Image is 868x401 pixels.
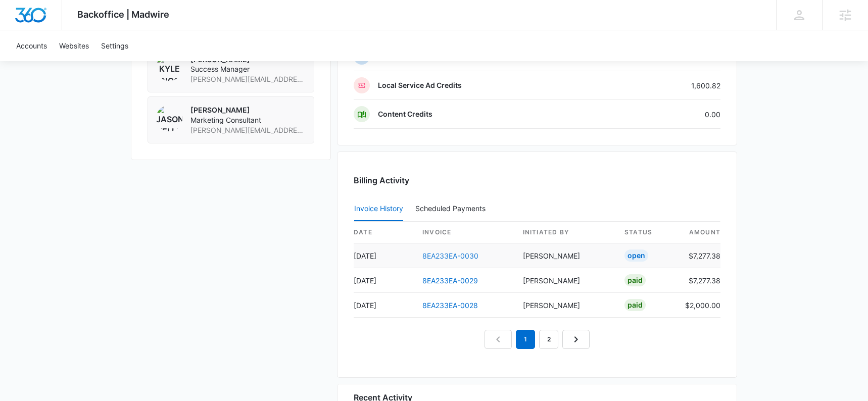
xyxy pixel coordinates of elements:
th: status [616,222,677,243]
img: Kyle Knoop [156,55,182,81]
p: Content Credits [378,109,432,119]
div: Open [624,249,648,262]
td: $2,000.00 [677,293,720,318]
th: date [354,222,414,243]
span: [PERSON_NAME][EMAIL_ADDRESS][PERSON_NAME][DOMAIN_NAME] [190,74,306,84]
span: Success Manager [190,64,306,74]
em: 1 [516,330,535,349]
nav: Pagination [485,330,590,349]
td: [DATE] [354,243,414,268]
div: Paid [624,299,646,311]
a: 8EA233EA-0030 [422,252,478,260]
span: Backoffice | Madwire [77,9,169,20]
td: $7,277.38 [677,268,720,293]
th: Initiated By [515,222,616,243]
td: 1,600.82 [613,71,720,100]
th: invoice [414,222,515,243]
a: Websites [53,30,95,61]
div: Paid [624,274,646,286]
a: Accounts [10,30,53,61]
h3: Billing Activity [354,174,720,186]
a: Page 2 [539,330,558,349]
th: amount [677,222,720,243]
a: Settings [95,30,134,61]
td: [PERSON_NAME] [515,268,616,293]
p: [PERSON_NAME] [190,105,306,115]
span: Marketing Consultant [190,115,306,125]
td: [PERSON_NAME] [515,293,616,318]
button: Invoice History [354,197,403,221]
span: [PERSON_NAME][EMAIL_ADDRESS][PERSON_NAME][DOMAIN_NAME] [190,125,306,135]
td: [DATE] [354,268,414,293]
a: Next Page [562,330,590,349]
td: $7,277.38 [677,243,720,268]
p: Local Service Ad Credits [378,80,462,90]
td: 0.00 [613,100,720,129]
a: 8EA233EA-0028 [422,301,478,310]
img: Jason Hellem [156,105,182,131]
a: 8EA233EA-0029 [422,276,478,285]
div: Scheduled Payments [415,205,490,212]
td: [DATE] [354,293,414,318]
td: [PERSON_NAME] [515,243,616,268]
